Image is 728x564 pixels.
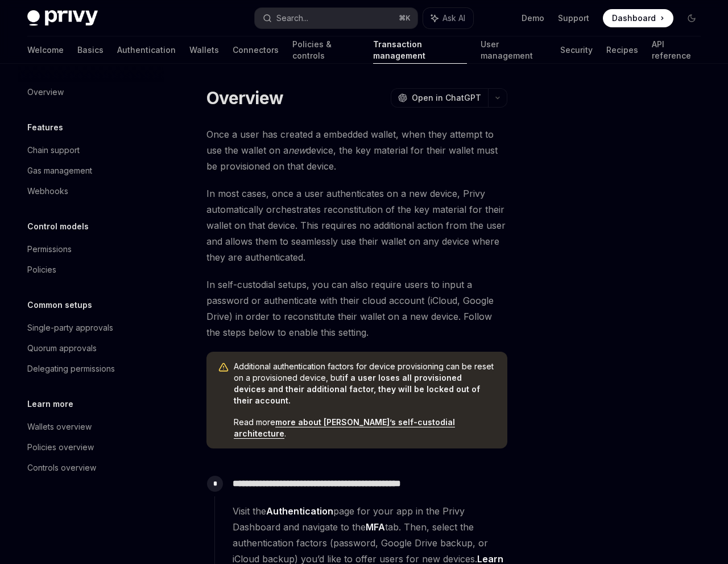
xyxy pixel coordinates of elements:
[412,92,481,104] span: Open in ChatGPT
[255,8,417,28] button: Search...⌘K
[442,13,465,24] span: Ask AI
[603,9,673,27] a: Dashboard
[27,298,92,312] h5: Common setups
[234,361,496,406] span: Additional authentication factors for device provisioning can be reset on a provisioned device, but
[234,417,496,439] span: Read more .
[373,36,467,64] a: Transaction management
[18,82,164,102] a: Overview
[18,417,164,437] a: Wallets overview
[423,8,473,28] button: Ask AI
[117,36,176,64] a: Authentication
[218,362,229,373] svg: Warning
[18,160,164,181] a: Gas management
[27,362,115,376] div: Delegating permissions
[27,36,64,64] a: Welcome
[27,85,64,99] div: Overview
[27,242,72,256] div: Permissions
[266,505,333,517] strong: Authentication
[612,13,656,24] span: Dashboard
[18,458,164,478] a: Controls overview
[27,10,98,26] img: dark logo
[18,181,164,201] a: Webhooks
[399,14,411,23] span: ⌘ K
[522,13,544,24] a: Demo
[558,13,589,24] a: Support
[234,373,480,405] strong: if a user loses all provisioned devices and their additional factor, they will be locked out of t...
[288,145,306,156] em: new
[18,260,164,280] a: Policies
[27,321,113,335] div: Single-party approvals
[366,521,385,533] strong: MFA
[391,88,488,108] button: Open in ChatGPT
[206,126,507,174] span: Once a user has created a embedded wallet, when they attempt to use the wallet on a device, the k...
[652,36,701,64] a: API reference
[18,318,164,338] a: Single-party approvals
[27,441,94,454] div: Policies overview
[682,9,701,27] button: Toggle dark mode
[18,140,164,160] a: Chain support
[27,164,92,178] div: Gas management
[18,359,164,379] a: Delegating permissions
[27,461,96,475] div: Controls overview
[606,36,638,64] a: Recipes
[77,36,104,64] a: Basics
[276,11,308,25] div: Search...
[206,88,283,108] h1: Overview
[27,220,89,233] h5: Control models
[481,36,547,64] a: User management
[234,417,455,439] a: more about [PERSON_NAME]’s self-custodial architecture
[27,184,68,198] div: Webhooks
[27,143,80,157] div: Chain support
[18,338,164,359] a: Quorum approvals
[233,36,279,64] a: Connectors
[18,437,164,458] a: Policies overview
[18,239,164,260] a: Permissions
[560,36,593,64] a: Security
[27,341,97,355] div: Quorum approvals
[27,397,73,411] h5: Learn more
[27,121,63,134] h5: Features
[27,263,56,277] div: Policies
[189,36,219,64] a: Wallets
[206,186,507,265] span: In most cases, once a user authenticates on a new device, Privy automatically orchestrates recons...
[206,277,507,340] span: In self-custodial setups, you can also require users to input a password or authenticate with the...
[27,420,92,434] div: Wallets overview
[292,36,359,64] a: Policies & controls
